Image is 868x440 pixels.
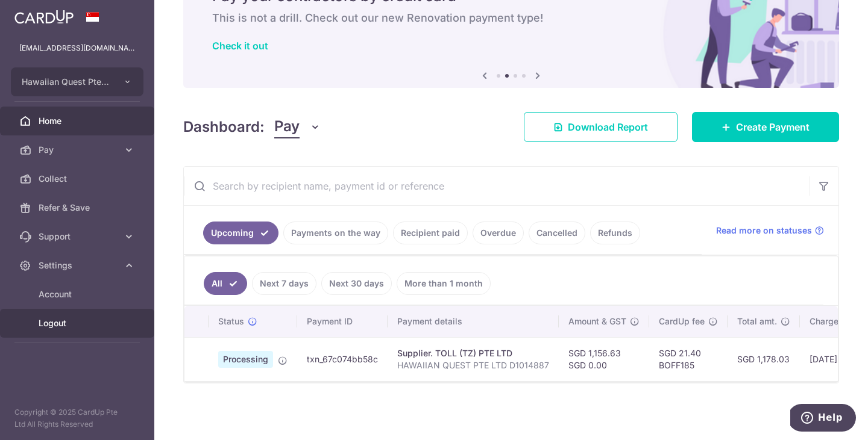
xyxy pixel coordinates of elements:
span: Support [39,231,118,243]
td: SGD 1,178.03 [728,337,800,381]
a: Upcoming [203,222,278,244]
h4: Dashboard: [183,116,265,138]
a: Download Report [524,112,678,142]
span: Read more on statuses [716,225,812,237]
td: SGD 1,156.63 SGD 0.00 [559,337,649,381]
span: Refer & Save [39,202,118,214]
h6: This is not a drill. Check out our new Renovation payment type! [212,11,810,25]
span: Create Payment [736,120,810,134]
span: Pay [39,144,118,156]
a: All [204,272,247,295]
a: Overdue [473,222,524,244]
a: Recipient paid [393,222,468,244]
div: Supplier. TOLL (TZ) PTE LTD [397,347,549,359]
span: Amount & GST [568,315,626,327]
a: Refunds [590,222,640,244]
a: Create Payment [692,112,839,142]
input: Search by recipient name, payment id or reference [184,167,810,205]
th: Payment ID [297,306,388,337]
a: Read more on statuses [716,225,824,237]
p: [EMAIL_ADDRESS][DOMAIN_NAME] [19,42,135,54]
p: HAWAIIAN QUEST PTE LTD D1014887 [397,359,549,371]
a: Cancelled [529,222,585,244]
a: More than 1 month [397,272,491,295]
iframe: Opens a widget where you can find more information [790,404,856,434]
span: Charge date [810,315,859,327]
a: Payments on the way [283,222,388,244]
span: Processing [218,351,273,368]
a: Next 7 days [252,272,316,295]
a: Next 30 days [321,272,392,295]
img: CardUp [14,10,74,24]
span: Pay [274,116,300,138]
span: Logout [39,317,118,329]
span: Collect [39,173,118,185]
button: Pay [274,116,321,138]
span: Home [39,115,118,127]
a: Check it out [212,40,268,52]
span: Account [39,288,118,300]
span: Status [218,315,244,327]
th: Payment details [388,306,559,337]
span: Hawaiian Quest Pte Ltd [22,76,111,88]
button: Hawaiian Quest Pte Ltd [11,67,143,96]
span: Download Report [568,120,648,134]
span: Settings [39,259,118,271]
td: SGD 21.40 BOFF185 [649,337,728,381]
span: CardUp fee [659,315,705,327]
td: txn_67c074bb58c [297,337,388,381]
span: Total amt. [737,315,777,327]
